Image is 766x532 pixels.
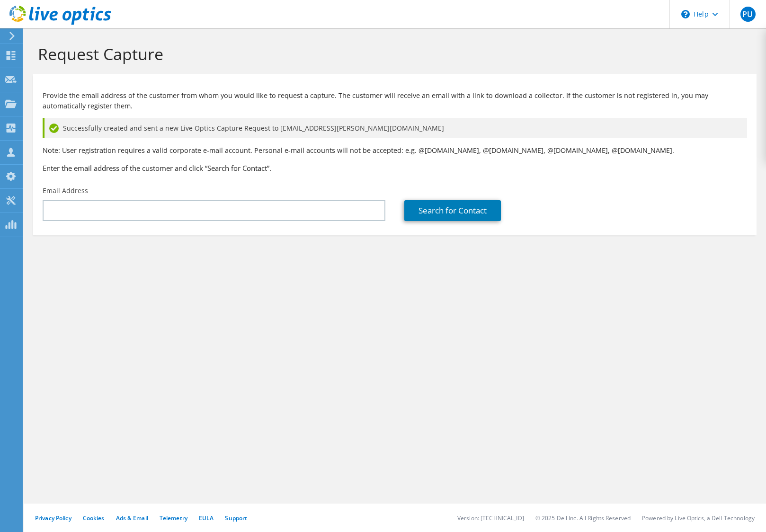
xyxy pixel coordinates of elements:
[35,514,71,522] a: Privacy Policy
[225,514,247,522] a: Support
[83,514,105,522] a: Cookies
[160,514,187,522] a: Telemetry
[43,186,88,195] label: Email Address
[43,163,747,173] h3: Enter the email address of the customer and click “Search for Contact”.
[116,514,148,522] a: Ads & Email
[642,514,755,522] li: Powered by Live Optics, a Dell Technology
[38,44,747,64] h1: Request Capture
[43,90,747,111] p: Provide the email address of the customer from whom you would like to request a capture. The cust...
[740,7,756,22] span: PU
[43,145,747,156] p: Note: User registration requires a valid corporate e-mail account. Personal e-mail accounts will ...
[63,123,444,133] span: Successfully created and sent a new Live Optics Capture Request to [EMAIL_ADDRESS][PERSON_NAME][D...
[404,200,501,221] a: Search for Contact
[681,10,690,18] svg: \n
[199,514,214,522] a: EULA
[457,514,524,522] li: Version: [TECHNICAL_ID]
[535,514,631,522] li: © 2025 Dell Inc. All Rights Reserved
